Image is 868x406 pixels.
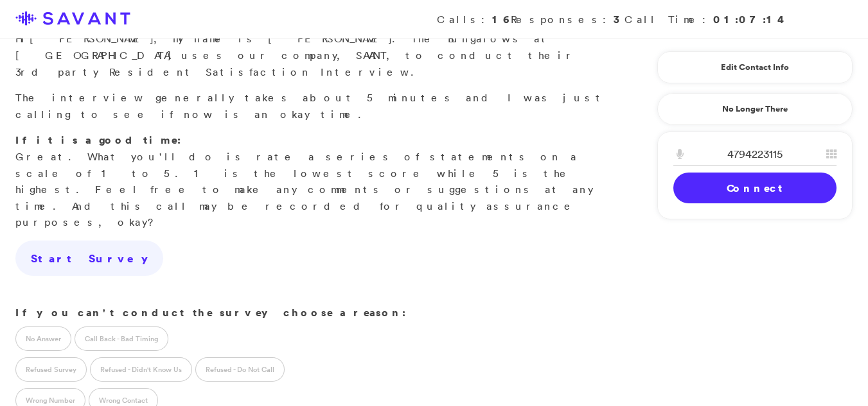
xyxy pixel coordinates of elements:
strong: If you can't conduct the survey choose a reason: [15,305,406,319]
p: The interview generally takes about 5 minutes and I was just calling to see if now is an okay time. [15,90,608,123]
strong: 16 [492,12,511,26]
strong: 3 [614,12,624,26]
a: Start Survey [15,241,163,276]
span: [PERSON_NAME] [30,32,154,45]
label: Refused - Didn't Know Us [90,357,192,382]
p: Hi , my name is [PERSON_NAME]. The Bungalows at [GEOGRAPHIC_DATA] uses our company, SAVANT, to co... [15,15,608,80]
strong: 01:07:14 [713,12,788,26]
a: Connect [673,173,837,203]
label: No Answer [15,326,71,351]
label: Call Back - Bad Timing [75,326,168,351]
a: Edit Contact Info [673,57,837,78]
strong: If it is a good time: [15,133,181,147]
label: Refused Survey [15,357,87,382]
p: Great. What you'll do is rate a series of statements on a scale of 1 to 5. 1 is the lowest score ... [15,132,608,231]
label: Refused - Do Not Call [195,357,285,382]
a: No Longer There [657,93,853,125]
